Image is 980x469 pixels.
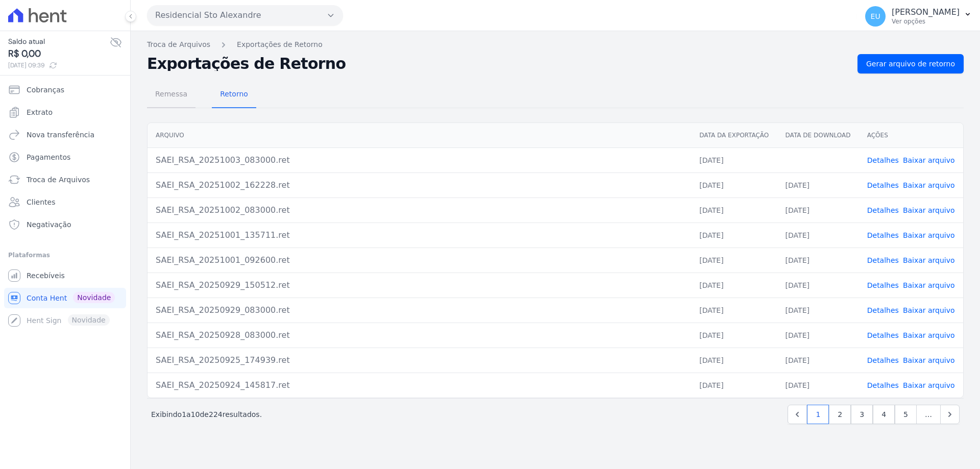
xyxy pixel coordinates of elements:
[859,123,963,148] th: Ações
[777,373,859,398] td: [DATE]
[8,47,110,61] span: R$ 0,00
[691,223,777,248] td: [DATE]
[156,204,683,216] div: SAEI_RSA_20251002_083000.ret
[873,405,895,424] a: 4
[777,172,859,198] td: [DATE]
[147,39,210,50] a: Troca de Arquivos
[4,125,126,145] a: Nova transferência
[940,405,960,424] a: Next
[8,61,110,70] span: [DATE] 09:39
[27,219,71,230] span: Negativação
[691,198,777,223] td: [DATE]
[916,405,941,424] span: …
[857,54,964,73] a: Gerar arquivo de retorno
[903,281,955,289] a: Baixar arquivo
[691,248,777,273] td: [DATE]
[8,36,110,47] span: Saldo atual
[777,248,859,273] td: [DATE]
[156,354,683,366] div: SAEI_RSA_20250925_174939.ret
[866,59,955,69] span: Gerar arquivo de retorno
[867,381,899,389] a: Detalhes
[691,172,777,198] td: [DATE]
[147,82,195,108] a: Remessa
[777,273,859,298] td: [DATE]
[4,80,126,100] a: Cobranças
[788,405,807,424] a: Previous
[777,198,859,223] td: [DATE]
[73,292,115,303] span: Novidade
[156,279,683,291] div: SAEI_RSA_20250929_150512.ret
[777,298,859,323] td: [DATE]
[867,281,899,289] a: Detalhes
[212,82,256,108] a: Retorno
[148,123,691,148] th: Arquivo
[867,156,899,164] a: Detalhes
[903,356,955,364] a: Baixar arquivo
[147,57,849,71] h2: Exportações de Retorno
[27,175,90,185] span: Troca de Arquivos
[27,107,53,117] span: Extrato
[8,80,122,331] nav: Sidebar
[214,84,254,104] span: Retorno
[209,410,223,418] span: 224
[691,323,777,348] td: [DATE]
[691,123,777,148] th: Data da Exportação
[156,254,683,266] div: SAEI_RSA_20251001_092600.ret
[867,331,899,339] a: Detalhes
[867,181,899,189] a: Detalhes
[867,206,899,214] a: Detalhes
[892,17,960,26] p: Ver opções
[903,156,955,164] a: Baixar arquivo
[27,293,67,303] span: Conta Hent
[156,229,683,241] div: SAEI_RSA_20251001_135711.ret
[807,405,829,424] a: 1
[8,249,122,261] div: Plataformas
[851,405,873,424] a: 3
[867,231,899,239] a: Detalhes
[777,123,859,148] th: Data de Download
[777,348,859,373] td: [DATE]
[147,5,343,26] button: Residencial Sto Alexandre
[27,197,55,207] span: Clientes
[151,409,262,419] p: Exibindo a de resultados.
[149,84,193,104] span: Remessa
[27,270,65,281] span: Recebíveis
[4,192,126,212] a: Clientes
[857,2,980,31] button: EU [PERSON_NAME] Ver opções
[147,39,964,50] nav: Breadcrumb
[691,273,777,298] td: [DATE]
[156,304,683,316] div: SAEI_RSA_20250929_083000.ret
[156,179,683,191] div: SAEI_RSA_20251002_162228.ret
[867,356,899,364] a: Detalhes
[156,154,683,166] div: SAEI_RSA_20251003_083000.ret
[691,298,777,323] td: [DATE]
[895,405,917,424] a: 5
[4,102,126,122] a: Extrato
[191,410,200,418] span: 10
[156,329,683,341] div: SAEI_RSA_20250928_083000.ret
[4,265,126,286] a: Recebíveis
[182,410,186,418] span: 1
[829,405,851,424] a: 2
[691,373,777,398] td: [DATE]
[27,152,70,162] span: Pagamentos
[156,379,683,391] div: SAEI_RSA_20250924_145817.ret
[237,39,323,50] a: Exportações de Retorno
[691,147,777,172] td: [DATE]
[867,306,899,314] a: Detalhes
[871,13,880,20] span: EU
[4,288,126,308] a: Conta Hent Novidade
[4,169,126,190] a: Troca de Arquivos
[903,181,955,189] a: Baixar arquivo
[4,214,126,235] a: Negativação
[903,381,955,389] a: Baixar arquivo
[892,7,960,17] p: [PERSON_NAME]
[777,223,859,248] td: [DATE]
[4,147,126,167] a: Pagamentos
[903,256,955,264] a: Baixar arquivo
[903,231,955,239] a: Baixar arquivo
[903,331,955,339] a: Baixar arquivo
[867,256,899,264] a: Detalhes
[903,206,955,214] a: Baixar arquivo
[903,306,955,314] a: Baixar arquivo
